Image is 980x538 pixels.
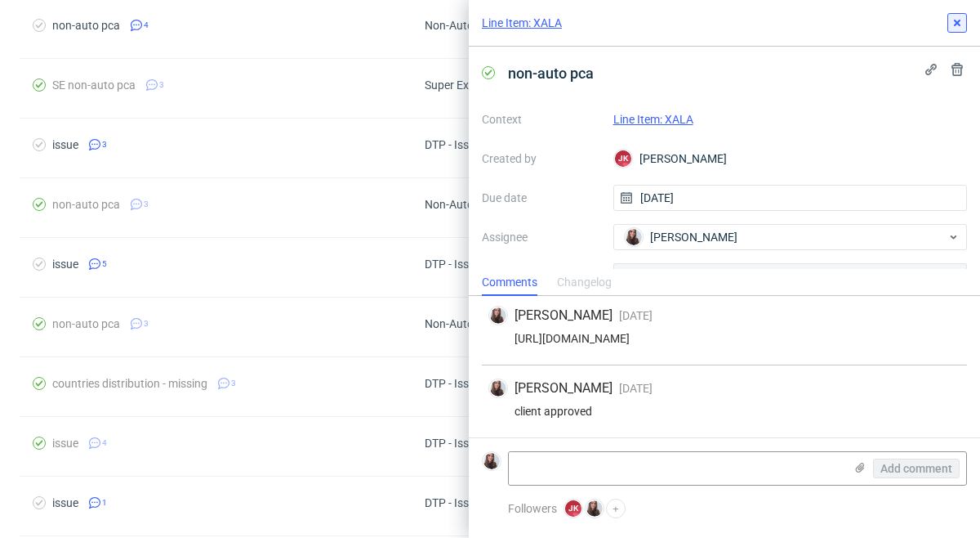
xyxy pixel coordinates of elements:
div: issue [52,258,78,271]
div: DTP - Issue [425,138,481,151]
div: issue [52,496,78,509]
span: 3 [231,377,236,390]
div: issue [52,138,78,151]
a: Line Item: XALA [482,15,562,31]
span: [PERSON_NAME] [650,229,737,245]
label: Created by [482,149,600,168]
div: non-auto pca [52,198,120,211]
div: Non-Auto PCA - German [425,317,547,330]
figcaption: JK [615,150,631,167]
div: DTP - Issue [425,437,481,450]
span: 3 [144,317,149,330]
span: 3 [102,138,107,151]
span: 3 [144,198,149,211]
div: Non-Auto PCA - Spanish [425,198,547,211]
div: DTP - Issue [425,258,481,271]
label: Workflow [482,267,600,286]
figcaption: JK [565,500,581,517]
img: Sandra Beśka [483,453,500,469]
div: issue [52,437,78,450]
button: + [606,499,626,518]
label: Assignee [482,227,600,247]
span: 3 [159,78,164,92]
span: [DATE] [619,382,653,395]
span: 4 [144,19,149,32]
span: [DATE] [619,309,653,322]
div: client approved [488,405,960,418]
span: [PERSON_NAME] [514,307,612,325]
img: Sandra Beśka [490,380,506,397]
span: [PERSON_NAME] [514,379,612,397]
span: 1 [102,496,107,509]
div: non-auto pca [52,317,120,330]
div: [URL][DOMAIN_NAME] [488,332,960,345]
label: Context [482,110,600,129]
img: Sandra Beśka [490,307,506,324]
span: non-auto pca [501,60,600,87]
div: SE non-auto pca [52,78,136,92]
img: Sandra Beśka [626,229,642,245]
div: Non-Auto PCA - English [425,19,543,32]
span: Followers [508,502,557,515]
div: Changelog [557,270,612,296]
div: countries distribution - missing [52,377,207,390]
label: Due date [482,188,600,208]
div: Super Express PCA - German [425,78,570,92]
img: Sandra Beśka [586,500,603,517]
div: [PERSON_NAME] [613,146,968,172]
span: 5 [102,258,107,271]
div: non-auto pca [52,19,120,32]
div: Comments [482,270,537,296]
div: DTP - Issue [425,377,481,390]
div: DTP - Issue [425,496,481,509]
span: 4 [102,437,107,450]
a: Line Item: XALA [613,113,693,126]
